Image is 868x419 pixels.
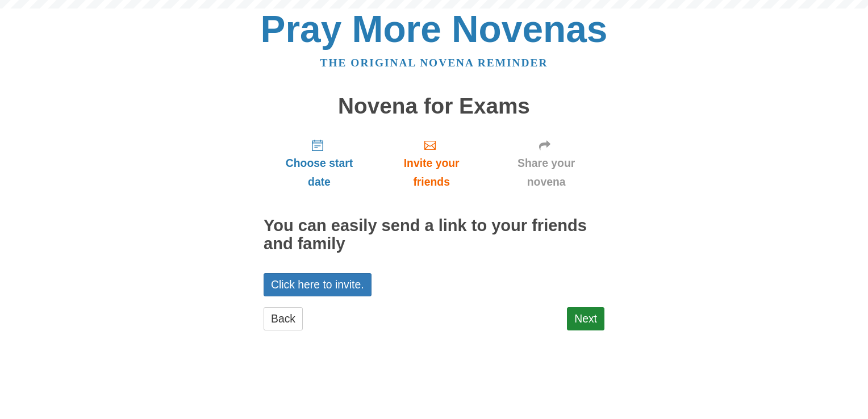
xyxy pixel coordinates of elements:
span: Choose start date [275,154,364,191]
span: Invite your friends [386,154,477,191]
a: Back [264,307,303,330]
a: Next [567,307,604,330]
a: Click here to invite. [264,273,372,296]
span: Share your novena [499,154,593,191]
a: The original novena reminder [320,57,548,69]
h2: You can easily send a link to your friends and family [264,217,604,253]
a: Choose start date [264,129,375,197]
h1: Novena for Exams [264,94,604,119]
a: Share your novena [488,129,604,197]
a: Pray More Novenas [261,8,608,50]
a: Invite your friends [375,129,488,197]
